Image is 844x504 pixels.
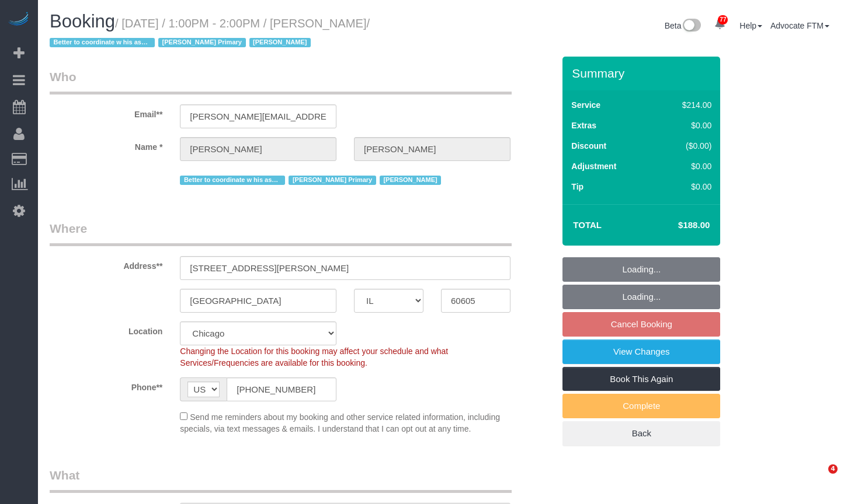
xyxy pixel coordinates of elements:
small: / [DATE] / 1:00PM - 2:00PM / [PERSON_NAME] [50,17,370,50]
div: $214.00 [658,99,712,111]
span: Better to coordinate w his assistant [PERSON_NAME] email in work order [180,176,285,185]
label: Tip [571,181,583,192]
span: Send me reminders about my booking and other service related information, including specials, via... [180,412,500,433]
label: Extras [571,120,596,131]
span: [PERSON_NAME] Primary [289,176,376,185]
label: Adjustment [571,160,616,172]
legend: Who [50,68,512,94]
h4: $188.00 [643,220,710,230]
span: [PERSON_NAME] [380,176,441,185]
iframe: Intercom live chat [804,464,832,492]
span: [PERSON_NAME] Primary [158,38,246,47]
span: Better to coordinate w his assistant [PERSON_NAME] email in work order [50,38,155,47]
span: 77 [718,15,728,24]
h3: Summary [572,66,714,80]
span: [PERSON_NAME] [249,38,311,47]
label: Discount [571,140,606,152]
a: Beta [665,21,701,30]
div: $0.00 [658,120,712,131]
a: 77 [708,12,731,37]
strong: Total [573,220,602,230]
img: New interface [682,19,701,34]
span: Booking [50,11,115,32]
a: Back [562,421,720,446]
div: $0.00 [658,160,712,172]
label: Service [571,99,600,111]
label: Name * [41,137,171,153]
a: View Changes [562,339,720,364]
input: First Name** [180,137,336,161]
div: ($0.00) [658,140,712,152]
legend: Where [50,220,512,246]
a: Book This Again [562,367,720,391]
a: Help [739,21,762,30]
legend: What [50,467,512,493]
img: Automaid Logo [7,12,30,28]
span: Changing the Location for this booking may affect your schedule and what Services/Frequencies are... [180,346,448,367]
span: 4 [828,464,838,474]
div: $0.00 [658,181,712,192]
input: Last Name* [354,137,510,161]
label: Location [41,321,171,337]
a: Advocate FTM [770,21,829,30]
input: Zip Code** [441,289,510,313]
